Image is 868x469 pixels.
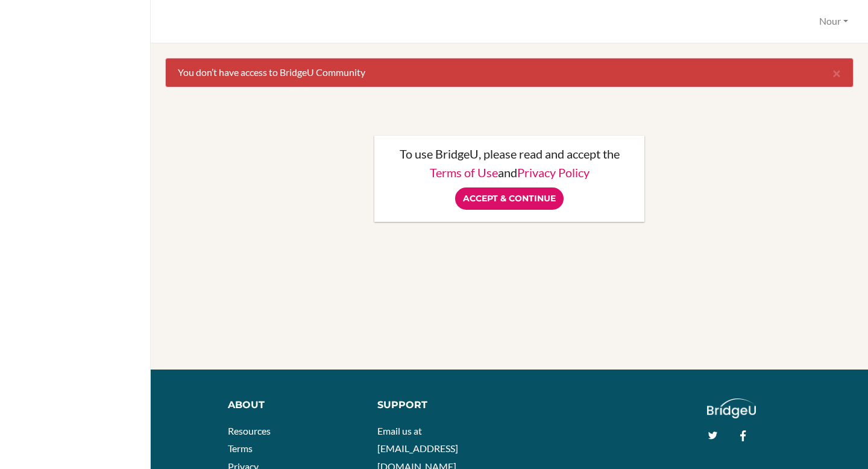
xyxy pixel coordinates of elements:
a: Terms of Use [430,165,498,180]
img: logo_white@2x-f4f0deed5e89b7ecb1c2cc34c3e3d731f90f0f143d5ea2071677605dd97b5244.png [707,398,756,418]
div: About [228,398,360,412]
button: Nour [814,10,854,33]
button: Close [820,58,853,87]
div: Support [377,398,500,412]
input: Accept & Continue [455,187,564,210]
p: and [386,166,632,178]
div: You don’t have access to BridgeU Community [165,58,854,87]
a: Resources [228,425,271,436]
a: Terms [228,442,253,454]
span: × [832,64,841,81]
a: Privacy Policy [517,165,590,180]
p: To use BridgeU, please read and accept the [386,148,632,160]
